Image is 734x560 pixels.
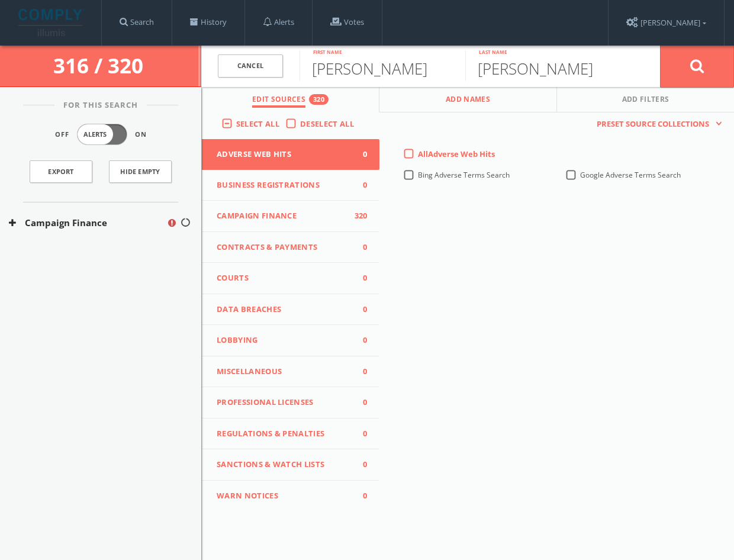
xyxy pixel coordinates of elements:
span: 0 [350,397,368,408]
button: Hide Empty [109,160,172,183]
button: Courts0 [202,263,379,294]
span: Deselect All [300,118,354,129]
button: Business Registrations0 [202,170,379,201]
span: Add Filters [622,94,669,108]
span: Business Registrations [217,179,350,191]
button: Add Names [379,87,557,112]
span: 0 [350,272,368,284]
span: Off [55,130,69,140]
span: Data Breaches [217,304,350,316]
button: WARN Notices0 [202,481,379,511]
button: Professional Licenses0 [202,387,379,419]
span: Regulations & Penalties [217,428,350,440]
span: Adverse Web Hits [217,149,350,160]
span: Courts [217,272,350,284]
button: Contracts & Payments0 [202,232,379,263]
span: Lobbying [217,334,350,346]
span: Preset Source Collections [591,118,715,130]
span: Miscellaneous [217,366,350,378]
button: Adverse Web Hits0 [202,139,379,170]
span: All Adverse Web Hits [418,149,495,159]
button: Edit Sources320 [202,87,379,112]
span: WARN Notices [217,490,350,502]
span: 0 [350,490,368,502]
span: 0 [350,179,368,191]
button: Campaign Finance [9,216,166,230]
div: 320 [309,94,329,105]
button: Sanctions & Watch Lists0 [202,449,379,481]
span: Contracts & Payments [217,242,350,253]
button: Data Breaches0 [202,294,379,326]
img: illumis [18,9,85,36]
span: Sanctions & Watch Lists [217,459,350,471]
button: Miscellaneous0 [202,356,379,388]
span: 320 [350,210,368,222]
span: Campaign Finance [217,210,350,222]
span: 0 [350,149,368,160]
span: For This Search [54,99,147,111]
button: Lobbying0 [202,325,379,356]
span: Professional Licenses [217,397,350,408]
button: Regulations & Penalties0 [202,419,379,450]
span: 316 / 320 [53,52,148,79]
button: Add Filters [557,87,734,112]
span: Bing Adverse Terms Search [418,170,510,180]
button: Campaign Finance320 [202,201,379,232]
a: Export [30,160,92,183]
span: Google Adverse Terms Search [580,170,681,180]
span: 0 [350,459,368,471]
span: 0 [350,242,368,253]
a: Cancel [218,54,283,78]
button: Preset Source Collections [591,118,722,130]
span: Select All [236,118,279,129]
span: Add Names [446,94,490,108]
span: 0 [350,304,368,316]
span: 0 [350,366,368,378]
span: Edit Sources [252,94,305,108]
span: 0 [350,428,368,440]
span: On [135,130,147,140]
span: 0 [350,334,368,346]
